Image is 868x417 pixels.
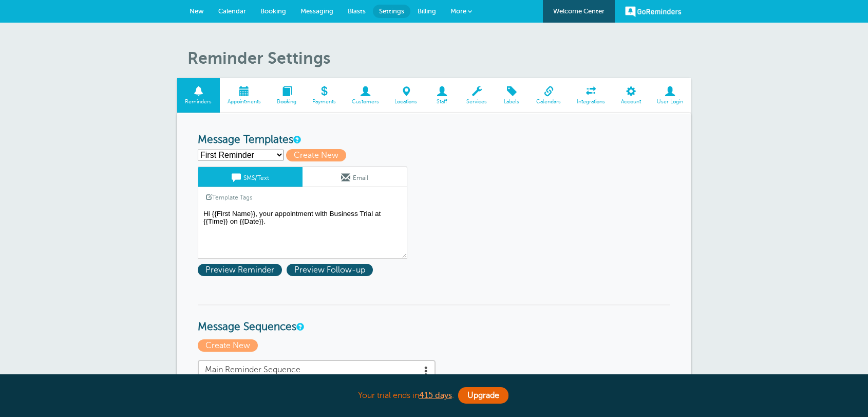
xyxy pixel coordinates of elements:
[198,265,287,275] a: Preview Reminder
[287,264,373,276] span: Preview Follow-up
[349,99,382,105] span: Customers
[529,78,569,113] a: Calendars
[218,7,246,15] span: Calendar
[430,99,454,105] span: Staff
[198,264,282,276] span: Preview Reminder
[198,339,258,352] span: Create New
[425,78,459,113] a: Staff
[392,99,420,105] span: Locations
[418,7,436,15] span: Billing
[459,78,495,113] a: Services
[274,99,299,105] span: Booking
[387,78,425,113] a: Locations
[198,187,260,207] a: Template Tags
[344,78,387,113] a: Customers
[296,323,303,330] a: Message Sequences allow you to setup multiple reminder schedules that can use different Message T...
[450,7,466,15] span: More
[225,99,264,105] span: Appointments
[269,78,305,113] a: Booking
[287,265,375,275] a: Preview Follow-up
[303,167,407,187] a: Email
[569,78,613,113] a: Integrations
[205,365,428,375] span: Main Reminder Sequence
[293,136,299,143] a: This is the wording for your reminder and follow-up messages. You can create multiple templates i...
[260,7,286,15] span: Booking
[286,151,351,160] a: Create New
[618,99,644,105] span: Account
[649,78,691,113] a: User Login
[177,385,691,407] div: Your trial ends in .
[464,99,490,105] span: Services
[220,78,269,113] a: Appointments
[495,78,529,113] a: Labels
[309,99,338,105] span: Payments
[286,149,346,161] span: Create New
[190,7,204,15] span: New
[198,341,260,350] a: Create New
[300,7,333,15] span: Messaging
[304,78,344,113] a: Payments
[348,7,366,15] span: Blasts
[419,391,452,400] a: 415 days
[654,99,686,105] span: User Login
[373,5,410,18] a: Settings
[574,99,608,105] span: Integrations
[534,99,564,105] span: Calendars
[613,78,649,113] a: Account
[198,304,670,334] h3: Message Sequences
[458,387,508,404] a: Upgrade
[198,207,407,259] textarea: Hi {{First Name}}, your appointment with Business Trial at {{Time}} on {{Date}}.
[198,134,670,147] h3: Message Templates
[198,167,303,187] a: SMS/Text
[182,99,215,105] span: Reminders
[379,7,404,15] span: Settings
[500,99,523,105] span: Labels
[187,48,691,68] h1: Reminder Settings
